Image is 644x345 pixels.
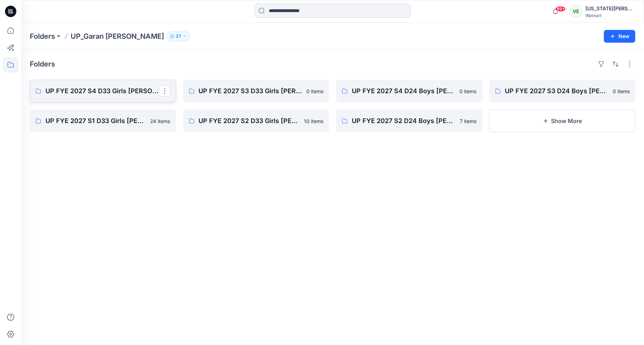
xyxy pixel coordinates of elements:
p: UP_Garan [PERSON_NAME] [71,31,164,41]
a: Folders [30,31,55,41]
p: 0 items [613,87,630,95]
span: 99+ [555,6,566,12]
p: UP FYE 2027 S1 D33 Girls [PERSON_NAME] [45,116,146,126]
button: 37 [167,31,190,41]
p: 37 [176,32,181,40]
button: Show More [490,110,636,132]
h4: Folders [30,60,55,68]
button: New [604,30,635,43]
a: UP FYE 2027 S2 D33 Girls [PERSON_NAME]10 items [183,110,329,132]
a: UP FYE 2027 S4 D33 Girls [PERSON_NAME] [30,80,176,102]
p: 0 items [306,87,323,95]
p: UP FYE 2027 S3 D33 Girls [PERSON_NAME] [199,86,302,96]
p: 24 items [151,117,170,125]
p: 0 items [460,87,477,95]
div: [US_STATE][PERSON_NAME] [585,4,635,13]
p: UP FYE 2027 S4 D33 Girls [PERSON_NAME] [45,86,159,96]
p: UP FYE 2027 S2 D33 Girls [PERSON_NAME] [199,116,300,126]
div: Walmart [585,13,635,18]
p: UP FYE 2027 S2 D24 Boys [PERSON_NAME] [352,116,456,126]
a: UP FYE 2027 S1 D33 Girls [PERSON_NAME]24 items [30,110,176,132]
a: UP FYE 2027 S3 D24 Boys [PERSON_NAME]0 items [490,80,636,102]
p: UP FYE 2027 S3 D24 Boys [PERSON_NAME] [505,86,609,96]
div: VE [570,5,583,18]
p: 7 items [460,117,477,125]
a: UP FYE 2027 S2 D24 Boys [PERSON_NAME]7 items [336,110,482,132]
p: 10 items [304,117,323,125]
a: UP FYE 2027 S4 D24 Boys [PERSON_NAME]0 items [336,80,482,102]
p: UP FYE 2027 S4 D24 Boys [PERSON_NAME] [352,86,455,96]
a: UP FYE 2027 S3 D33 Girls [PERSON_NAME]0 items [183,80,329,102]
